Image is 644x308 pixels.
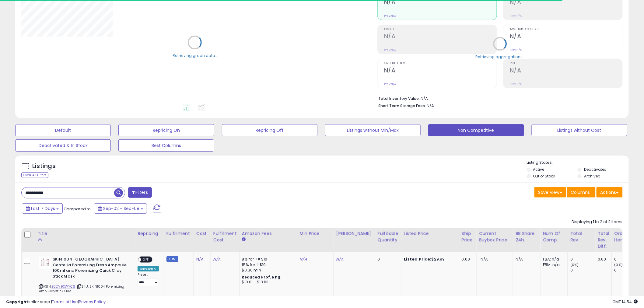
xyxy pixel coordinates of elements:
[32,162,56,170] h5: Listings
[534,187,566,198] button: Save View
[476,54,525,60] div: Retrieving aggregations..
[128,187,152,198] button: Filters
[570,268,595,273] div: 0
[462,257,472,262] div: 0.00
[242,262,292,268] div: 15% for > $10
[173,53,217,58] div: Retrieving graph data..
[94,203,147,214] button: Sep-02 - Sep-08
[138,273,159,286] div: Preset:
[598,257,607,262] div: 0.00
[567,187,596,198] button: Columns
[22,203,63,214] button: Last 7 Days
[336,256,344,262] a: N/A
[428,124,524,136] button: Non Competitive
[52,299,78,305] a: Terms of Use
[404,257,454,262] div: $29.99
[404,256,432,262] b: Listed Price:
[31,205,55,212] span: Last 7 Days
[598,230,609,250] div: Total Rev. Diff.
[21,172,48,178] div: Clear All Filters
[15,139,111,152] button: Deactivated & In Stock
[614,262,623,267] small: (0%)
[242,257,292,262] div: 8% for <= $10
[242,237,246,242] small: Amazon Fees.
[325,124,421,136] button: Listings without Min/Max
[543,257,563,262] div: FBA: n/a
[213,230,237,243] div: Fulfillment Cost
[300,256,307,262] a: N/A
[527,160,629,166] p: Listing States:
[543,230,565,243] div: Num of Comp.
[532,124,627,136] button: Listings without Cost
[37,230,132,237] div: Title
[39,257,51,269] img: 31Be8KNfVhL._SL40_.jpg
[196,230,208,237] div: Cost
[103,205,139,212] span: Sep-02 - Sep-08
[378,230,399,243] div: Fulfillable Quantity
[15,124,111,136] button: Default
[6,299,106,305] div: seller snap | |
[479,230,510,243] div: Current Buybox Price
[584,167,607,172] label: Deactivated
[570,257,595,262] div: 0
[533,167,544,172] label: Active
[597,187,623,198] button: Actions
[516,230,538,243] div: BB Share 24h.
[196,256,204,262] a: N/A
[39,284,124,293] span: | SKU: SKIN1004 Poremizing Amp Claystick FBM
[141,257,151,262] span: OFF
[242,275,282,280] b: Reduced Prof. Rng.
[336,230,373,237] div: [PERSON_NAME]
[614,268,639,273] div: 0
[404,230,457,237] div: Listed Price
[222,124,317,136] button: Repricing Off
[300,230,331,237] div: Min Price
[79,299,106,305] a: Privacy Policy
[166,256,178,262] small: FBM
[64,206,92,212] span: Compared to:
[570,230,593,243] div: Total Rev.
[118,124,214,136] button: Repricing On
[213,256,221,262] a: N/A
[53,257,127,281] b: SKIN1004 [GEOGRAPHIC_DATA] Centella Poremizing Fresh Ampoule 100ml and Poremizing Quick Clay Stic...
[378,257,397,262] div: 0
[570,262,579,267] small: (0%)
[543,262,563,268] div: FBM: n/a
[614,257,639,262] div: 0
[533,173,555,179] label: Out of Stock
[242,268,292,273] div: $0.30 min
[138,230,161,237] div: Repricing
[571,189,590,195] span: Columns
[138,266,159,271] div: Amazon AI
[242,230,295,237] div: Amazon Fees
[572,219,623,225] div: Displaying 1 to 2 of 2 items
[166,230,191,237] div: Fulfillment
[584,173,600,179] label: Archived
[118,139,214,152] button: Best Columns
[462,230,474,243] div: Ship Price
[613,299,638,305] span: 2025-09-16 14:54 GMT
[51,284,75,289] a: B0DV9XWYC6
[516,257,536,262] div: N/A
[614,230,637,243] div: Ordered Items
[481,256,488,262] span: N/A
[242,280,292,285] div: $10.01 - $10.83
[6,299,28,305] strong: Copyright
